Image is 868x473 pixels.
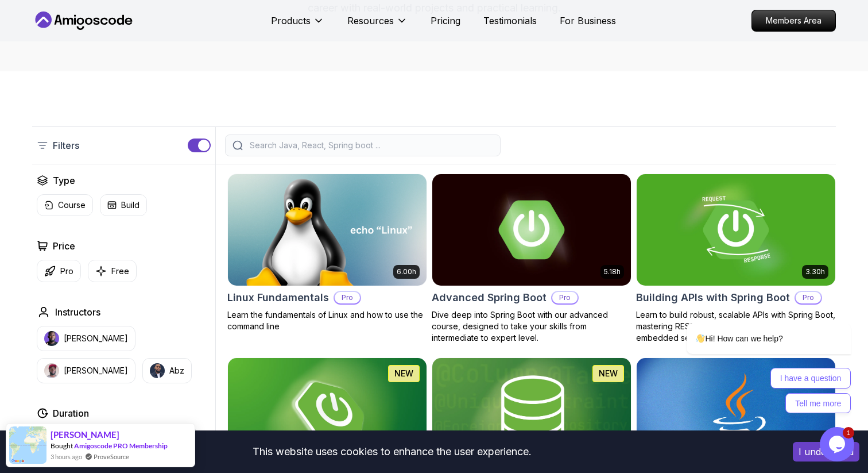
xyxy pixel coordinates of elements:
h2: Instructors [55,305,100,319]
h2: Advanced Spring Boot [432,290,547,306]
span: [PERSON_NAME] [51,430,119,440]
button: Build [100,194,147,216]
img: instructor img [150,363,165,378]
p: Build [121,199,139,211]
a: ProveSource [94,452,129,462]
button: Products [271,14,324,37]
button: instructor imgAbz [142,358,192,383]
img: Java for Beginners card [637,358,835,470]
div: This website uses cookies to enhance the user experience. [9,439,776,464]
h2: Linux Fundamentals [227,290,329,306]
p: Learn to build robust, scalable APIs with Spring Boot, mastering REST principles, JSON handling, ... [636,309,836,344]
h2: Duration [53,406,89,420]
input: Search Java, React, Spring boot ... [247,140,493,151]
p: Free [111,266,129,277]
button: Resources [347,14,408,37]
p: Pro [552,292,578,303]
p: [PERSON_NAME] [64,333,128,344]
button: Pro [37,260,81,282]
iframe: chat widget [820,427,857,462]
img: Spring Boot for Beginners card [228,358,427,470]
p: Abz [169,365,184,376]
p: 5.18h [604,267,621,276]
button: Free [88,260,137,282]
img: Building APIs with Spring Boot card [637,174,835,286]
h2: Building APIs with Spring Boot [636,290,790,306]
img: instructor img [44,363,59,378]
button: Course [37,194,93,216]
span: 3 hours ago [51,452,82,462]
p: Pro [335,292,360,303]
p: Filters [53,139,79,152]
img: Advanced Spring Boot card [432,174,631,286]
p: Products [271,14,311,28]
p: Learn the fundamentals of Linux and how to use the command line [227,309,427,332]
img: Linux Fundamentals card [228,174,427,286]
iframe: chat widget [650,219,857,421]
a: Pricing [431,14,460,28]
a: Members Area [751,10,836,32]
p: Pro [60,266,73,277]
a: Advanced Spring Boot card5.18hAdvanced Spring BootProDive deep into Spring Boot with our advanced... [432,174,631,344]
img: provesource social proof notification image [9,426,46,464]
p: NEW [599,368,618,379]
span: Bought [51,441,73,450]
p: Resources [347,14,394,28]
img: Spring Data JPA card [432,358,631,470]
a: Amigoscode PRO Membership [74,441,168,450]
button: instructor img[PERSON_NAME] [37,358,135,383]
img: instructor img [44,331,59,346]
button: Accept cookies [793,442,859,462]
p: 6.00h [397,267,416,276]
p: [PERSON_NAME] [64,365,128,376]
h2: Type [53,174,75,187]
p: Course [58,199,86,211]
p: NEW [394,368,413,379]
a: Testimonials [483,14,537,28]
a: Building APIs with Spring Boot card3.30hBuilding APIs with Spring BootProLearn to build robust, s... [636,174,836,344]
h2: Price [53,239,75,253]
a: For Business [560,14,616,28]
p: Dive deep into Spring Boot with our advanced course, designed to take your skills from intermedia... [432,309,631,344]
button: instructor img[PERSON_NAME] [37,326,135,351]
a: Linux Fundamentals card6.00hLinux FundamentalsProLearn the fundamentals of Linux and how to use t... [227,174,427,332]
p: Members Area [752,10,835,31]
